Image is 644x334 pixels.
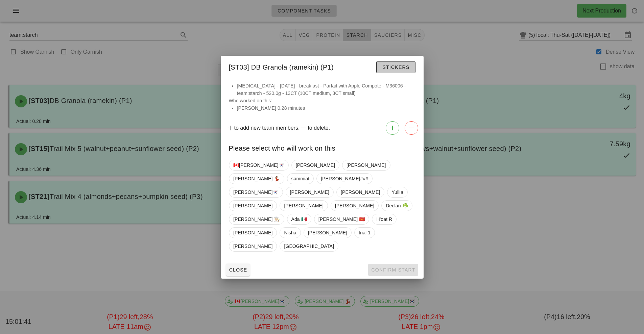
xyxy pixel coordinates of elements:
span: [PERSON_NAME] 👨🏼‍🍳 [233,214,280,224]
div: [ST03] DB Granola (ramekin) (P1) [221,56,424,77]
span: 🇨🇦[PERSON_NAME]🇰🇷 [233,160,284,170]
span: [PERSON_NAME] 💃🏽 [233,174,280,184]
span: [PERSON_NAME] [347,160,386,170]
div: Who worked on this: [221,82,424,119]
span: [PERSON_NAME] [341,187,380,197]
span: [PERSON_NAME] [295,160,335,170]
span: [PERSON_NAME] [233,241,272,251]
span: [PERSON_NAME] [308,228,347,238]
li: [MEDICAL_DATA] - [DATE] - breakfast - Parfait with Apple Compote - M36006 - team:starch - 520.0g ... [237,82,415,97]
span: [PERSON_NAME] [335,201,374,211]
span: Stickers [382,65,409,70]
span: Ada 🇲🇽 [291,214,307,224]
span: [PERSON_NAME] [290,187,329,197]
span: [PERSON_NAME] [233,201,272,211]
div: Please select who will work on this [221,137,424,157]
span: [PERSON_NAME] [284,201,323,211]
span: [PERSON_NAME] 🇻🇳 [318,214,365,224]
span: [PERSON_NAME]### [321,174,368,184]
span: [PERSON_NAME] [233,228,272,238]
span: Nisha [284,228,296,238]
div: to add new team members. to delete. [221,119,424,137]
span: Declan ☘️ [386,201,408,211]
button: Stickers [376,61,415,73]
span: Close [229,267,247,273]
li: [PERSON_NAME] 0.28 minutes [237,104,415,112]
span: [PERSON_NAME]🇰🇷 [233,187,279,197]
span: sammiat [291,174,309,184]
span: trial 1 [359,228,371,238]
span: H'oat R [376,214,392,224]
button: Close [226,264,250,276]
span: Yullia [391,187,403,197]
span: [GEOGRAPHIC_DATA] [284,241,334,251]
